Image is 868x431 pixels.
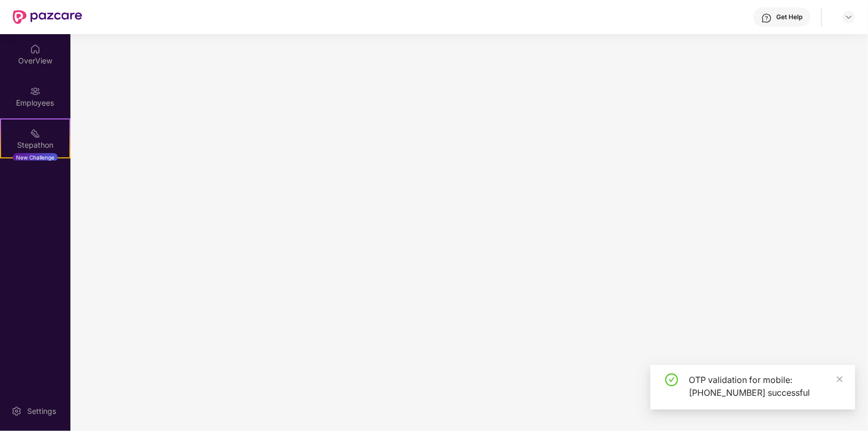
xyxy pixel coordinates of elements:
span: close [836,376,843,383]
div: Settings [24,406,59,417]
div: OTP validation for mobile: [PHONE_NUMBER] successful [689,373,842,399]
img: svg+xml;base64,PHN2ZyBpZD0iSGVscC0zMngzMiIgeG1sbnM9Imh0dHA6Ly93d3cudzMub3JnLzIwMDAvc3ZnIiB3aWR0aD... [761,13,772,23]
div: New Challenge [13,153,58,162]
div: Stepathon [1,140,69,150]
img: New Pazcare Logo [13,10,82,24]
img: svg+xml;base64,PHN2ZyBpZD0iU2V0dGluZy0yMHgyMCIgeG1sbnM9Imh0dHA6Ly93d3cudzMub3JnLzIwMDAvc3ZnIiB3aW... [11,406,22,417]
img: svg+xml;base64,PHN2ZyBpZD0iRHJvcGRvd24tMzJ4MzIiIHhtbG5zPSJodHRwOi8vd3d3LnczLm9yZy8yMDAwL3N2ZyIgd2... [845,13,853,21]
img: svg+xml;base64,PHN2ZyB4bWxucz0iaHR0cDovL3d3dy53My5vcmcvMjAwMC9zdmciIHdpZHRoPSIyMSIgaGVpZ2h0PSIyMC... [30,128,41,139]
div: Get Help [776,13,802,21]
span: check-circle [665,373,678,386]
img: svg+xml;base64,PHN2ZyBpZD0iRW1wbG95ZWVzIiB4bWxucz0iaHR0cDovL3d3dy53My5vcmcvMjAwMC9zdmciIHdpZHRoPS... [30,86,41,97]
img: svg+xml;base64,PHN2ZyBpZD0iSG9tZSIgeG1sbnM9Imh0dHA6Ly93d3cudzMub3JnLzIwMDAvc3ZnIiB3aWR0aD0iMjAiIG... [30,44,41,54]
